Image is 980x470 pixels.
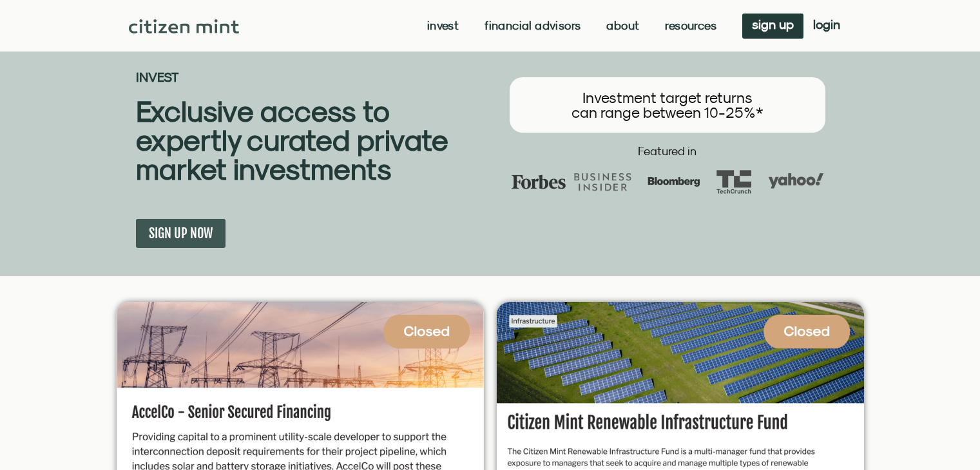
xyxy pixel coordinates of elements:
span: sign up [752,20,794,29]
a: Financial Advisors [485,19,581,32]
a: login [803,14,850,39]
a: sign up [742,14,803,39]
a: SIGN UP NOW [136,219,226,248]
h2: INVEST [136,71,490,84]
nav: Menu [427,19,716,32]
h3: Investment target returns can range between 10-25%* [523,90,812,120]
a: Invest [427,19,459,32]
a: Resources [665,19,716,32]
b: Exclusive access to expertly curated private market investments [136,94,448,186]
span: login [813,20,840,29]
img: Citizen Mint [129,19,239,33]
span: SIGN UP NOW [149,225,213,241]
a: About [606,19,639,32]
h2: Featured in [497,146,838,157]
